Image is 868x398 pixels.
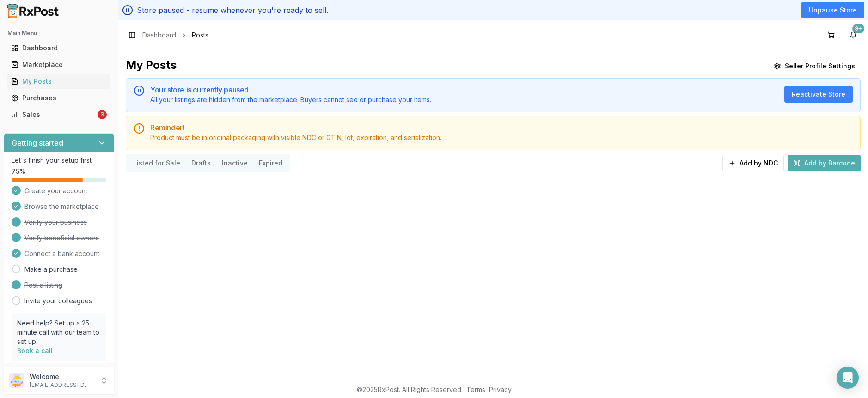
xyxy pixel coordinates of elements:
span: Verify beneficial owners [24,233,99,243]
span: Create your account [24,186,87,196]
div: Sales [11,110,96,119]
div: All your listings are hidden from the marketplace. Buyers cannot see or purchase your items. [150,95,777,104]
a: Dashboard [7,40,110,56]
img: RxPost Logo [4,4,63,18]
a: Privacy [489,386,512,393]
button: Expired [253,156,288,171]
a: My Posts [7,73,110,90]
button: Add by Barcode [788,155,861,171]
button: Unpause Store [801,2,864,18]
div: Purchases [11,93,107,103]
button: Inactive [216,156,253,171]
div: 3 [98,110,107,119]
h5: Your store is currently paused [150,86,777,93]
div: Dashboard [11,43,107,53]
a: Marketplace [7,56,110,73]
button: Marketplace [4,57,114,72]
button: Seller Profile Settings [768,58,861,74]
button: 9+ [846,28,861,43]
a: Invite your colleagues [24,296,92,306]
span: Post a listing [24,281,62,290]
span: Connect a bank account [24,249,99,258]
button: Add by NDC [722,155,784,171]
span: Browse the marketplace [24,202,99,211]
img: User avatar [9,373,24,388]
button: Purchases [4,91,114,105]
button: Sales3 [4,107,114,122]
span: Posts [192,31,208,40]
h2: Main Menu [7,30,110,37]
a: Dashboard [142,31,176,40]
div: Marketplace [11,60,107,69]
h3: Getting started [12,137,63,148]
button: Dashboard [4,41,114,55]
button: Listed for Sale [128,156,186,171]
p: Store paused - resume whenever you're ready to sell. [137,5,328,16]
div: 9+ [852,24,864,33]
span: 75 % [12,167,25,176]
p: [EMAIL_ADDRESS][DOMAIN_NAME] [30,381,94,389]
p: Welcome [30,372,94,381]
div: Open Intercom Messenger [837,367,859,389]
div: My Posts [126,58,177,74]
a: Terms [466,386,485,393]
button: Reactivate Store [784,86,853,103]
button: Drafts [186,156,216,171]
a: Make a purchase [24,265,78,274]
a: Sales3 [7,106,110,123]
h5: Reminder! [150,124,853,131]
p: Let's finish your setup first! [12,156,106,165]
div: My Posts [11,77,107,86]
span: Verify your business [24,218,87,227]
div: Product must be in original packaging with visible NDC or GTIN, lot, expiration, and serialization. [150,133,853,142]
p: Need help? Set up a 25 minute call with our team to set up. [17,318,101,346]
nav: breadcrumb [142,31,208,40]
a: Book a call [17,347,53,355]
a: Purchases [7,90,110,106]
button: My Posts [4,74,114,89]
